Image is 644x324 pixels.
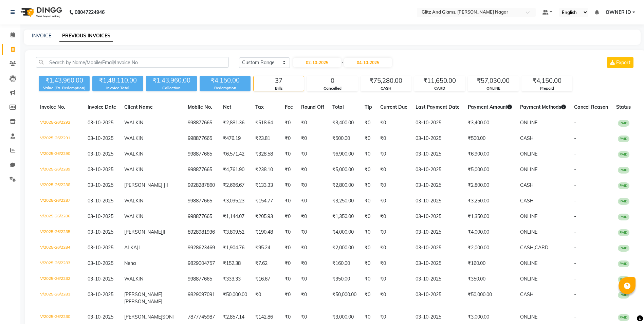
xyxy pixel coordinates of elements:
[285,104,293,110] span: Fee
[36,57,229,68] input: Search by Name/Mobile/Email/Invoice No
[184,178,219,193] td: 9928287860
[36,162,84,178] td: V/2025-26/2289
[251,209,281,224] td: ₹205.93
[88,314,113,320] span: 03-10-2025
[255,104,264,110] span: Tax
[415,86,465,91] div: CARD
[88,245,113,251] span: 03-10-2025
[618,245,629,252] span: PAID
[574,314,576,320] span: -
[464,287,516,309] td: ₹50,000.00
[344,58,392,67] input: End Date
[251,256,281,271] td: ₹7.62
[411,256,464,271] td: 03-10-2025
[411,178,464,193] td: 03-10-2025
[184,287,219,309] td: 9829097091
[376,271,411,287] td: ₹0
[251,115,281,131] td: ₹518.64
[39,85,90,91] div: Value (Ex. Redemption)
[464,224,516,240] td: ₹4,000.00
[219,271,251,287] td: ₹333.33
[328,209,361,224] td: ₹1,350.00
[520,135,534,141] span: CASH
[219,193,251,209] td: ₹3,095.23
[520,276,537,282] span: ONLINE
[184,115,219,131] td: 998877665
[219,146,251,162] td: ₹6,571.42
[301,104,324,110] span: Round Off
[219,224,251,240] td: ₹3,809.52
[361,115,376,131] td: ₹0
[574,260,576,266] span: -
[88,166,113,173] span: 03-10-2025
[124,182,168,188] span: [PERSON_NAME] JII
[616,59,630,66] span: Export
[251,271,281,287] td: ₹16.67
[293,58,341,67] input: Start Date
[281,193,297,209] td: ₹0
[92,85,143,91] div: Invoice Total
[411,271,464,287] td: 03-10-2025
[618,314,629,321] span: PAID
[365,104,372,110] span: Tip
[376,178,411,193] td: ₹0
[574,229,576,235] span: -
[411,131,464,146] td: 03-10-2025
[88,120,113,126] span: 03-10-2025
[281,115,297,131] td: ₹0
[411,224,464,240] td: 03-10-2025
[376,256,411,271] td: ₹0
[281,209,297,224] td: ₹0
[297,271,328,287] td: ₹0
[361,287,376,309] td: ₹0
[297,224,328,240] td: ₹0
[464,131,516,146] td: ₹500.00
[59,30,113,42] a: PREVIOUS INVOICES
[328,115,361,131] td: ₹3,400.00
[618,276,629,283] span: PAID
[361,86,411,91] div: CASH
[88,198,113,204] span: 03-10-2025
[307,76,357,86] div: 0
[361,178,376,193] td: ₹0
[200,76,251,85] div: ₹4,150.00
[361,146,376,162] td: ₹0
[616,104,631,110] span: Status
[88,135,113,141] span: 03-10-2025
[574,151,576,157] span: -
[251,287,281,309] td: ₹0
[281,178,297,193] td: ₹0
[251,224,281,240] td: ₹190.48
[124,291,162,298] span: [PERSON_NAME]
[219,240,251,256] td: ₹1,904.76
[361,162,376,178] td: ₹0
[520,198,534,204] span: CASH
[281,287,297,309] td: ₹0
[188,104,212,110] span: Mobile No.
[411,193,464,209] td: 03-10-2025
[297,193,328,209] td: ₹0
[618,136,629,142] span: PAID
[618,151,629,158] span: PAID
[88,291,113,298] span: 03-10-2025
[607,57,633,68] button: Export
[328,287,361,309] td: ₹50,000.00
[281,224,297,240] td: ₹0
[468,104,512,110] span: Payment Amount
[36,271,84,287] td: V/2025-26/2282
[464,271,516,287] td: ₹350.00
[618,214,629,220] span: PAID
[184,146,219,162] td: 998877665
[520,213,537,219] span: ONLINE
[297,178,328,193] td: ₹0
[464,178,516,193] td: ₹2,800.00
[281,162,297,178] td: ₹0
[219,209,251,224] td: ₹1,144.07
[328,256,361,271] td: ₹160.00
[124,135,143,141] span: WALKIN
[124,229,162,235] span: [PERSON_NAME]
[376,287,411,309] td: ₹0
[297,240,328,256] td: ₹0
[520,245,535,251] span: CASH,
[361,76,411,86] div: ₹75,280.00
